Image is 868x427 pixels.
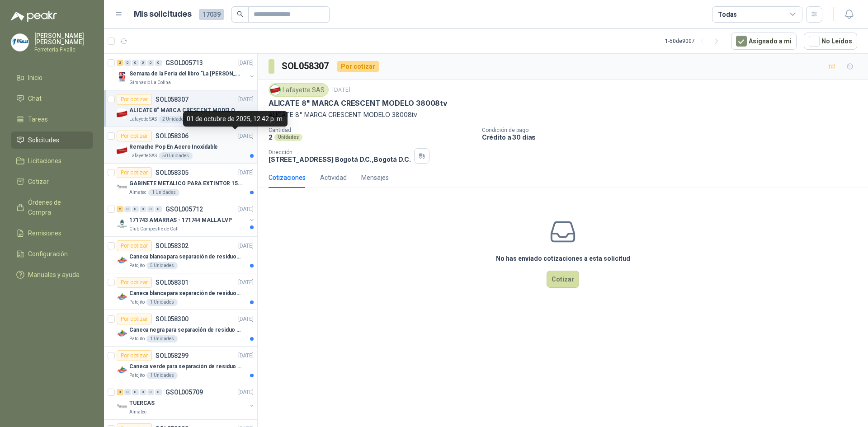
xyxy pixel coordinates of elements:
span: Solicitudes [28,135,59,145]
a: Por cotizarSOL058305[DATE] Company LogoGABINETE METALICO PARA EXTINTOR 15 LBAlmatec1 Unidades [104,164,257,200]
h3: SOL058307 [282,59,330,73]
a: 2 0 0 0 0 0 GSOL005712[DATE] Company Logo171743 AMARRAS - 171744 MALLA LVPClub Campestre de Cali [117,204,255,233]
div: Por cotizar [117,314,152,324]
div: Cotizaciones [269,173,306,183]
p: Caneca blanca para separación de residuos 10 LT [129,289,242,298]
div: 0 [124,206,131,212]
img: Company Logo [270,85,280,95]
p: Club Campestre de Cali [129,225,179,233]
div: Lafayette SAS [269,83,329,97]
p: SOL058305 [156,169,189,176]
div: 2 Unidades [159,116,190,123]
div: 5 Unidades [146,262,178,269]
div: 0 [140,60,146,66]
a: Por cotizarSOL058300[DATE] Company LogoCaneca negra para separación de residuo 55 LTPatojito1 Uni... [104,310,257,347]
p: Patojito [129,335,145,343]
h3: No has enviado cotizaciones a esta solicitud [496,253,630,263]
button: Asignado a mi [731,33,797,50]
p: [DATE] [238,205,254,214]
img: Company Logo [117,255,127,266]
div: 3 [117,389,123,395]
p: Lafayette SAS [129,116,157,123]
span: Chat [28,94,42,103]
p: Lafayette SAS [129,152,157,160]
button: No Leídos [804,33,857,50]
p: Caneca blanca para separación de residuos 121 LT [129,253,242,261]
div: 0 [140,206,146,212]
div: Por cotizar [117,167,152,178]
div: Por cotizar [117,131,152,141]
img: Company Logo [117,328,127,339]
p: Gimnasio La Colina [129,79,171,86]
a: Chat [11,90,93,107]
p: Crédito a 30 días [482,133,864,141]
p: 2 [269,133,273,141]
h1: Mis solicitudes [134,8,192,21]
div: 0 [124,60,131,66]
span: Cotizar [28,177,49,187]
span: search [237,11,243,17]
a: Licitaciones [11,152,93,169]
p: [DATE] [238,242,254,250]
div: 0 [140,389,146,395]
a: Por cotizarSOL058299[DATE] Company LogoCaneca verde para separación de residuo 55 LTPatojito1 Uni... [104,347,257,383]
p: Patojito [129,262,145,269]
img: Company Logo [11,34,28,51]
img: Logo peakr [11,11,57,22]
p: SOL058307 [156,96,189,103]
p: TUERCAS [129,399,155,408]
p: [DATE] [238,59,254,67]
a: Por cotizarSOL058307[DATE] Company LogoALICATE 8" MARCA CRESCENT MODELO 38008tvLafayette SAS2 Uni... [104,90,257,127]
p: Almatec [129,408,146,416]
p: Remache Pop En Acero Inoxidable [129,143,218,151]
p: Semana de la Feria del libro "La [PERSON_NAME]" [129,70,242,78]
a: Inicio [11,69,93,86]
div: 1 Unidades [146,335,178,343]
a: 2 0 0 0 0 0 GSOL005713[DATE] Company LogoSemana de la Feria del libro "La [PERSON_NAME]"Gimnasio ... [117,57,255,86]
div: Por cotizar [117,94,152,105]
div: 1 Unidades [146,372,178,379]
p: [DATE] [238,315,254,324]
p: SOL058301 [156,279,189,286]
p: [DATE] [238,169,254,177]
p: GSOL005709 [165,389,203,395]
span: Configuración [28,249,68,259]
p: GSOL005713 [165,60,203,66]
p: Caneca verde para separación de residuo 55 LT [129,362,242,371]
div: 0 [147,60,154,66]
p: GSOL005712 [165,206,203,212]
div: 0 [147,206,154,212]
div: 0 [132,389,139,395]
a: Cotizar [11,173,93,190]
p: Patojito [129,372,145,379]
a: Configuración [11,245,93,263]
p: Dirección [269,149,410,155]
span: Remisiones [28,228,61,238]
a: Manuales y ayuda [11,266,93,283]
p: Cantidad [269,127,475,133]
a: Solicitudes [11,131,93,149]
img: Company Logo [117,72,127,83]
p: ALICATE 8" MARCA CRESCENT MODELO 38008tv [129,106,242,115]
img: Company Logo [117,182,127,192]
span: Tareas [28,114,48,124]
div: 1 Unidades [146,299,178,306]
div: 0 [155,389,162,395]
a: Remisiones [11,225,93,242]
a: 3 0 0 0 0 0 GSOL005709[DATE] Company LogoTUERCASAlmatec [117,387,255,416]
p: Almatec [129,189,146,196]
span: Licitaciones [28,156,61,166]
div: 0 [147,389,154,395]
div: Unidades [274,134,302,141]
p: [PERSON_NAME] [PERSON_NAME] [34,33,93,45]
p: [DATE] [332,86,350,94]
a: Por cotizarSOL058302[DATE] Company LogoCaneca blanca para separación de residuos 121 LTPatojito5 ... [104,237,257,273]
span: Inicio [28,73,42,83]
p: [DATE] [238,352,254,360]
img: Company Logo [117,108,127,119]
div: Por cotizar [117,240,152,251]
div: 1 - 50 de 9007 [665,34,724,48]
div: Todas [718,9,737,19]
div: 1 Unidades [148,189,179,196]
p: ALICATE 8" MARCA CRESCENT MODELO 38008tv [269,110,857,120]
